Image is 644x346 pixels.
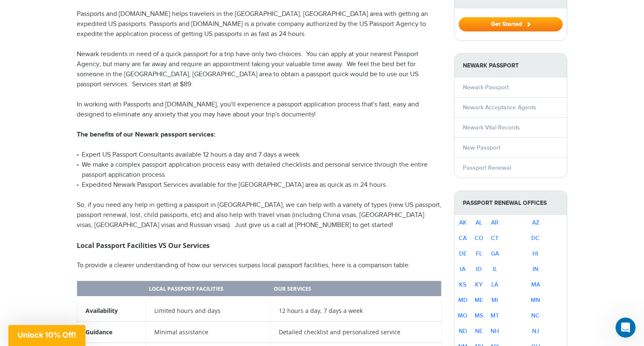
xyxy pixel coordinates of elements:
a: Get Started [459,21,563,27]
td: 12 hours a day, 7 days a week [270,298,441,322]
a: FL [476,250,482,257]
a: MS [475,312,483,319]
span: Unlock 10% Off! [18,331,76,339]
a: LA [491,281,498,288]
a: NE [475,328,483,335]
a: Newark Passport [463,84,509,91]
a: NH [491,328,499,335]
a: GA [491,250,499,257]
th: Local Passport Facilities [145,281,270,298]
a: AR [491,219,499,226]
p: Passports and [DOMAIN_NAME] helps travelers in the [GEOGRAPHIC_DATA], [GEOGRAPHIC_DATA] area with... [77,9,441,39]
a: AZ [532,219,539,226]
a: AL [475,219,482,226]
a: MN [531,297,540,304]
td: Limited hours and days [145,298,270,322]
p: So, if you need any help in getting a passport in [GEOGRAPHIC_DATA], we can help with a variety o... [77,200,441,230]
strong: Guidance [86,328,112,336]
a: CT [491,235,499,242]
a: Newark Vital Records [463,124,520,131]
a: MA [531,281,540,288]
a: New Passport [463,144,500,151]
a: CA [459,235,467,242]
a: NJ [532,328,539,335]
p: To provide a clearer understanding of how our services surpass local passport facilities, here is... [77,261,441,271]
a: MD [458,297,467,304]
li: We make a complex passport application process easy with detailed checklists and personal service... [77,160,441,180]
p: Newark residents in need of a quick passport for a trip have only two choices. You can apply at y... [77,49,441,90]
li: Expert US Passport Consultants available 12 hours a day and 7 days a week. [77,150,441,160]
th: Our Services [270,281,441,298]
a: ND [459,328,467,335]
a: KY [475,281,483,288]
strong: Passport Renewal Offices [454,191,567,215]
div: Unlock 10% Off! [8,325,86,346]
a: MO [458,312,467,319]
a: Newark Acceptance Agents [463,104,536,111]
button: Get Started [459,17,563,31]
a: MI [491,297,498,304]
li: Expedited Newark Passport Services available for the [GEOGRAPHIC_DATA] area as quick as in 24 hou... [77,180,441,190]
a: ME [475,297,483,304]
a: Passport Renewal [463,164,511,171]
a: MT [491,312,499,319]
a: NC [531,312,540,319]
strong: Newark Passport [454,54,567,77]
td: Detailed checklist and personalized service [270,321,441,343]
strong: The benefits of our Newark passport services: [77,131,216,139]
a: ID [476,266,482,273]
a: AK [459,219,467,226]
a: HI [532,250,538,257]
a: DC [531,235,540,242]
a: CO [475,235,483,242]
iframe: Intercom live chat [615,318,636,338]
td: Minimal assistance [145,321,270,343]
a: IL [493,266,497,273]
a: IA [460,266,465,273]
a: DE [459,250,467,257]
strong: Availability [86,307,118,315]
h3: Local Passport Facilities VS Our Services [77,240,441,250]
a: IN [532,266,538,273]
p: In working with Passports and [DOMAIN_NAME], you'll experience a passport application process tha... [77,100,441,120]
a: KS [459,281,466,288]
